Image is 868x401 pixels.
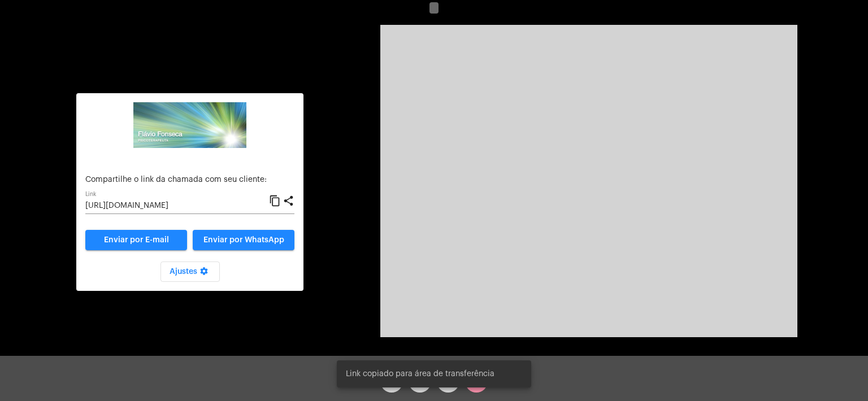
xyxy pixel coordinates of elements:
[269,194,281,208] mat-icon: content_copy
[346,368,494,380] span: Link copiado para área de transferência
[283,194,294,208] mat-icon: share
[160,261,220,282] button: Ajustes
[203,236,284,244] span: Enviar por WhatsApp
[170,268,211,276] span: Ajustes
[85,230,187,250] a: Enviar por E-mail
[104,236,169,244] span: Enviar por E-mail
[193,230,294,250] button: Enviar por WhatsApp
[197,267,211,280] mat-icon: settings
[133,102,246,148] img: ad486f29-800c-4119-1513-e8219dc03dae.png
[85,176,294,184] p: Compartilhe o link da chamada com seu cliente:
